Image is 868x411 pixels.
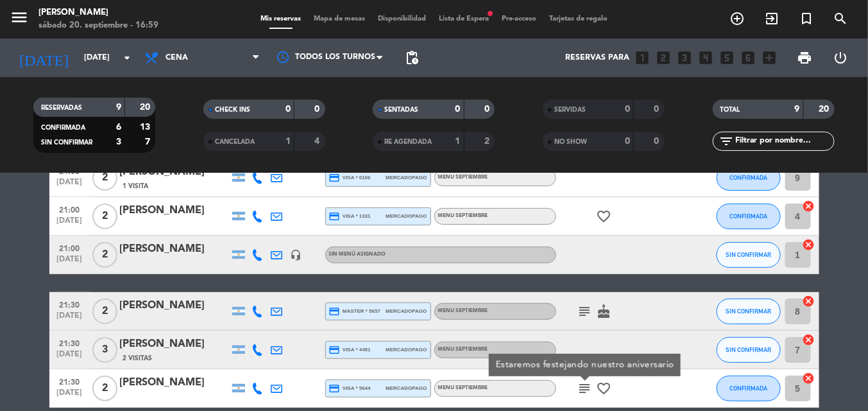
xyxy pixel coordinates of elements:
div: [PERSON_NAME] [38,6,158,19]
span: CONFIRMADA [41,125,85,131]
span: SENTADAS [384,107,418,113]
button: SIN CONFIRMAR [717,299,781,324]
span: Sin menú asignado [329,252,386,257]
input: Filtrar por nombre... [735,134,834,148]
button: CONFIRMADA [717,376,781,401]
strong: 1 [455,137,461,146]
span: Mapa de mesas [307,15,371,22]
span: CONFIRMADA [729,385,767,392]
div: [PERSON_NAME] [120,202,229,219]
span: [DATE] [54,255,86,270]
strong: 1 [285,137,291,146]
span: RESERVADAS [41,105,82,111]
strong: 0 [625,137,630,146]
div: Estaremos festejando nuestro aniversario [495,358,674,372]
span: visa * 1331 [329,211,371,222]
strong: 9 [795,105,800,114]
i: cancel [803,200,815,213]
span: 3 [92,337,117,363]
span: 21:00 [54,240,86,255]
strong: 7 [145,137,153,146]
i: favorite_border [597,209,612,224]
span: SIN CONFIRMAR [726,346,771,353]
i: looks_4 [698,49,715,66]
i: credit_card [329,211,341,222]
strong: 0 [455,105,461,114]
span: 2 [92,204,117,229]
span: MENU SEPTIEMBRE [438,213,488,218]
i: cancel [803,333,815,346]
span: Tarjetas de regalo [543,15,614,22]
i: cancel [803,372,815,385]
button: SIN CONFIRMAR [717,242,781,268]
span: 2 Visitas [123,353,153,363]
span: visa * 4491 [329,344,371,356]
i: search [833,11,849,26]
i: exit_to_app [764,11,779,26]
i: credit_card [329,306,341,317]
span: [DATE] [54,350,86,365]
span: 1 Visita [123,181,149,191]
i: credit_card [329,383,341,394]
strong: 9 [116,103,121,112]
span: Lista de Espera [432,15,495,22]
span: CONFIRMADA [729,213,767,220]
i: credit_card [329,344,341,356]
strong: 0 [625,105,630,114]
span: mercadopago [386,212,427,220]
button: CONFIRMADA [717,165,781,191]
span: SIN CONFIRMAR [726,251,771,258]
span: SIN CONFIRMAR [41,139,92,146]
div: LOG OUT [822,39,858,77]
strong: 0 [484,105,492,114]
span: fiber_manual_record [486,10,494,17]
strong: 0 [654,137,662,146]
span: visa * 0106 [329,172,371,184]
div: [PERSON_NAME] [120,374,229,391]
i: credit_card [329,172,341,184]
strong: 0 [654,105,662,114]
span: 2 [92,165,117,191]
span: CONFIRMADA [729,174,767,181]
span: mercadopago [386,384,427,392]
span: Pre-acceso [495,15,543,22]
strong: 0 [314,105,322,114]
span: NO SHOW [554,139,587,145]
div: [PERSON_NAME] [120,241,229,258]
i: cancel [803,295,815,308]
span: CHECK INS [215,107,250,113]
span: [DATE] [54,389,86,403]
strong: 20 [140,103,153,112]
strong: 4 [314,137,322,146]
span: SIN CONFIRMAR [726,308,771,315]
span: print [797,50,812,66]
button: CONFIRMADA [717,204,781,229]
span: 21:30 [54,374,86,389]
i: menu [10,8,29,27]
span: [DATE] [54,178,86,193]
i: add_circle_outline [729,11,745,26]
span: MENU SEPTIEMBRE [438,385,488,390]
i: subject [577,304,593,319]
strong: 2 [484,137,492,146]
strong: 6 [116,123,121,132]
span: Cena [166,53,188,62]
span: master * 5657 [329,306,381,317]
span: Disponibilidad [371,15,432,22]
strong: 13 [140,123,153,132]
i: filter_list [719,134,735,149]
i: looks_5 [719,49,736,66]
strong: 20 [819,105,831,114]
strong: 0 [285,105,291,114]
i: looks_3 [677,49,694,66]
span: mercadopago [386,307,427,315]
i: turned_in_not [799,11,814,26]
span: 21:30 [54,335,86,350]
span: 21:00 [54,202,86,216]
i: [DATE] [10,44,78,72]
span: TOTAL [720,107,740,113]
i: favorite_border [597,381,612,396]
span: mercadopago [386,345,427,354]
span: Mis reservas [254,15,307,22]
span: RE AGENDADA [384,139,432,145]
